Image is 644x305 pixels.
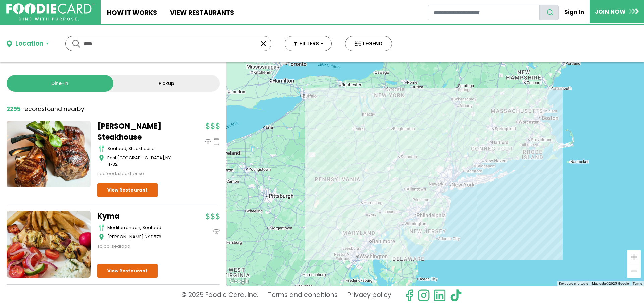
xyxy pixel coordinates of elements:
a: Dine-in [7,75,113,92]
div: seafood, steakhouse [107,145,181,152]
img: map_icon.svg [99,155,104,161]
div: seafood, steakhouse [97,170,181,177]
img: map_icon.svg [99,234,104,240]
p: © 2025 Foodie Card, Inc. [181,289,258,302]
span: East [GEOGRAPHIC_DATA] [107,155,164,161]
img: cutlery_icon.svg [99,224,104,231]
div: Location [15,39,43,49]
div: mediterranean, seafood [107,224,181,231]
div: , [107,234,181,240]
a: View Restaurant [97,183,158,197]
img: cutlery_icon.svg [99,145,104,152]
span: records [22,105,45,113]
a: Pickup [113,75,220,92]
button: Zoom in [627,250,641,264]
a: Open this area in Google Maps (opens a new window) [228,277,250,286]
span: 11576 [151,234,161,240]
button: search [539,5,559,20]
span: [PERSON_NAME] [107,234,144,240]
img: tiktok.svg [449,289,462,302]
span: Map data ©2025 Google [592,282,629,285]
img: dinein_icon.svg [213,228,220,235]
button: FILTERS [285,36,332,51]
a: Kyma [97,211,181,222]
div: salad, seafood [97,243,181,250]
svg: check us out on facebook [403,289,416,302]
button: Location [7,39,49,49]
a: Privacy policy [347,289,391,302]
a: Terms and conditions [268,289,338,302]
button: Keyboard shortcuts [559,281,588,286]
div: , [107,155,181,168]
img: FoodieCard; Eat, Drink, Save, Donate [6,3,94,21]
strong: 2295 [7,105,21,113]
a: [PERSON_NAME] Steakhouse [97,121,181,143]
img: dinein_icon.svg [205,138,211,145]
a: Sign In [559,5,590,19]
input: restaurant search [428,5,540,20]
div: found nearby [7,105,84,114]
span: NY [165,155,171,161]
img: pickup_icon.svg [213,138,220,145]
button: LEGEND [345,36,392,51]
img: Google [228,277,250,286]
a: Terms [633,282,642,285]
a: View Restaurant [97,264,158,278]
button: Zoom out [627,264,641,278]
span: 11732 [107,161,118,167]
span: NY [145,234,150,240]
img: linkedin.svg [433,289,446,302]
